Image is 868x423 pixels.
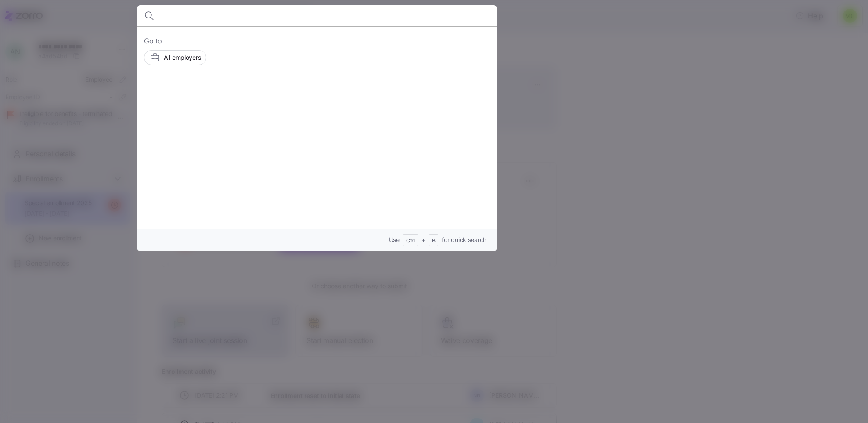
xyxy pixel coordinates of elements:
span: B [432,237,436,245]
span: All employers [164,53,201,62]
button: All employers [144,50,206,65]
span: Ctrl [406,237,415,245]
span: for quick search [442,235,486,244]
span: Go to [144,36,490,47]
span: Use [389,235,400,244]
span: + [421,235,425,244]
